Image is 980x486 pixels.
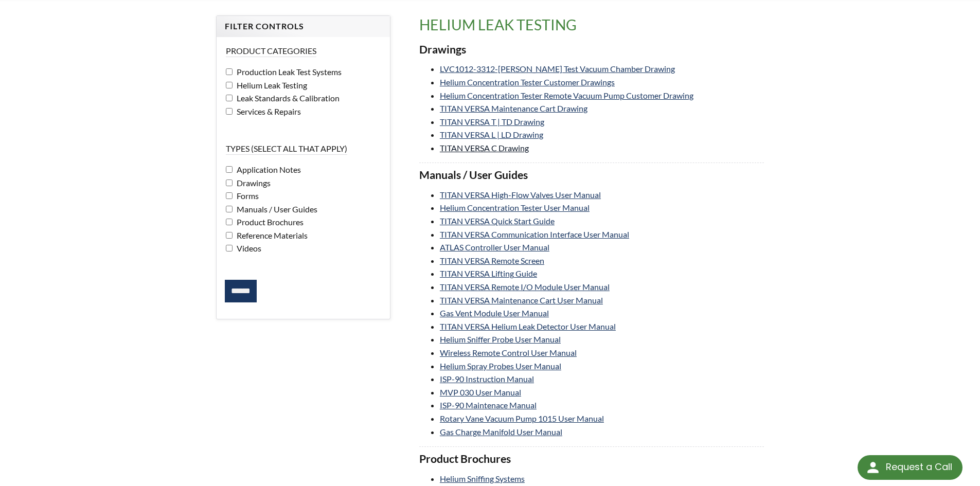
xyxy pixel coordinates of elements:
div: Request a Call [858,455,963,480]
span: translation missing: en.product_groups.Helium Leak Testing [419,16,577,33]
input: Forms [226,192,233,199]
a: TITAN VERSA T | TD Drawing [440,117,544,127]
input: Drawings [226,179,233,186]
span: Helium Leak Testing [234,80,307,90]
a: Helium Sniffer Probe User Manual [440,334,561,344]
a: Helium Sniffing Systems [440,474,525,483]
input: Leak Standards & Calibration [226,95,233,101]
div: Request a Call [886,455,952,479]
span: Application Notes [234,165,301,174]
span: Manuals / User Guides [234,204,317,214]
input: Production Leak Test Systems [226,68,233,75]
a: Gas Vent Module User Manual [440,308,549,318]
a: Wireless Remote Control User Manual [440,348,577,357]
legend: Types (select all that apply) [226,143,347,155]
h3: Drawings [419,43,764,57]
a: Helium Concentration Tester Customer Drawings [440,77,615,87]
span: Product Brochures [234,217,304,227]
span: Services & Repairs [234,106,301,116]
input: Reference Materials [226,232,233,239]
input: Services & Repairs [226,108,233,115]
a: TITAN VERSA C Drawing [440,143,529,153]
span: Production Leak Test Systems [234,67,342,77]
a: ATLAS Controller User Manual [440,242,549,252]
a: TITAN VERSA Lifting Guide [440,268,537,278]
input: Product Brochures [226,219,233,225]
a: ISP-90 Maintenace Manual [440,400,537,410]
a: TITAN VERSA Quick Start Guide [440,216,555,226]
input: Helium Leak Testing [226,82,233,88]
a: Rotary Vane Vacuum Pump 1015 User Manual [440,413,604,423]
a: Helium Concentration Tester User Manual [440,203,590,212]
span: Videos [234,243,261,253]
legend: Product Categories [226,45,316,57]
h3: Product Brochures [419,452,764,466]
a: TITAN VERSA Communication Interface User Manual [440,229,629,239]
input: Manuals / User Guides [226,206,233,212]
a: TITAN VERSA Remote I/O Module User Manual [440,282,610,292]
span: Leak Standards & Calibration [234,93,340,103]
input: Application Notes [226,166,233,173]
h3: Manuals / User Guides [419,168,764,183]
a: MVP 030 User Manual [440,387,521,397]
a: Gas Charge Manifold User Manual [440,427,562,437]
a: TITAN VERSA L | LD Drawing [440,130,543,139]
span: Reference Materials [234,230,308,240]
a: TITAN VERSA High-Flow Valves User Manual [440,190,601,200]
a: TITAN VERSA Helium Leak Detector User Manual [440,321,616,331]
a: ISP-90 Instruction Manual [440,374,534,384]
a: TITAN VERSA Maintenance Cart Drawing [440,103,587,113]
img: round button [865,459,881,476]
input: Videos [226,245,233,251]
span: Forms [234,191,259,201]
a: Helium Concentration Tester Remote Vacuum Pump Customer Drawing [440,91,693,100]
a: TITAN VERSA Maintenance Cart User Manual [440,295,603,305]
a: LVC1012-3312-[PERSON_NAME] Test Vacuum Chamber Drawing [440,64,675,74]
h4: Filter Controls [225,21,382,32]
span: Drawings [234,178,271,188]
a: Helium Spray Probes User Manual [440,361,561,371]
a: TITAN VERSA Remote Screen [440,256,544,265]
